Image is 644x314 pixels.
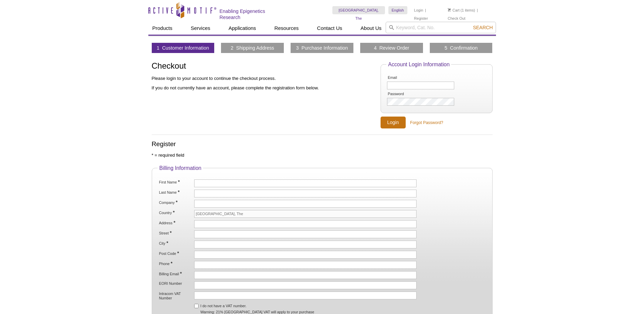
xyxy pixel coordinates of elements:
p: If you do not currently have an account, please complete the registration form below. [152,85,374,91]
legend: Account Login Information [386,62,451,68]
a: [GEOGRAPHIC_DATA], The [332,6,385,14]
a: Products [148,22,177,35]
button: Search [471,24,495,31]
a: About Us [356,22,386,35]
p: * = required field [152,152,493,158]
label: Street [158,230,193,235]
label: Company [158,200,193,205]
a: 2 Shipping Address [231,45,274,51]
label: EORI Number [158,281,193,286]
a: Applications [224,22,260,35]
input: Keyword, Cat. No. [386,22,496,33]
a: Services [187,22,215,35]
a: Resources [270,22,303,35]
a: Login [414,8,423,13]
a: 3 Purchase Information [296,45,348,51]
label: Password [387,92,422,96]
label: Intracom VAT Number [158,292,193,300]
img: Your Cart [448,8,451,12]
li: (1 items) [448,6,475,14]
label: First Name [158,179,193,185]
h1: Checkout [152,62,374,71]
a: English [388,6,407,14]
h2: Enabling Epigenetics Research [220,8,284,20]
label: Email [387,75,422,80]
li: | [477,6,478,14]
label: Last Name [158,190,193,195]
label: Post Code [158,251,193,256]
p: Please login to your account to continue the checkout process. [152,75,374,82]
a: Check Out [448,16,465,21]
span: Search [473,25,493,30]
h2: Register [152,141,493,147]
label: Address [158,220,193,225]
legend: Billing Information [158,165,203,171]
li: | [425,6,426,14]
a: 1 Customer Information [157,45,209,51]
a: Contact Us [313,22,346,35]
a: Register [414,16,428,21]
a: Cart [448,8,460,13]
a: Forgot Password? [410,120,443,126]
label: City [158,241,193,246]
label: Billing Email [158,271,193,276]
input: Login [381,117,406,128]
a: 4 Review Order [374,45,409,51]
label: Country [158,210,193,215]
a: 5 Confirmation [445,45,478,51]
label: Phone [158,261,193,266]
